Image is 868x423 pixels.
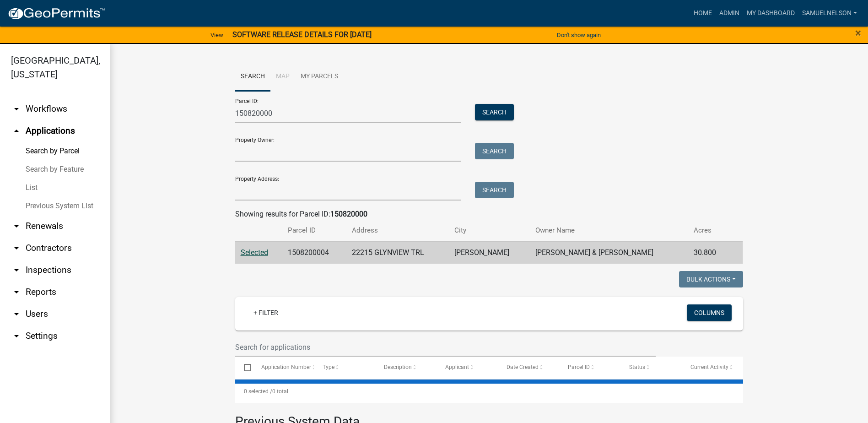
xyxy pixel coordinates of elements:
span: Applicant [445,364,469,370]
datatable-header-cell: Select [235,357,253,379]
datatable-header-cell: Application Number [253,357,314,379]
button: Columns [687,304,732,321]
button: Don't show again [553,27,604,43]
span: 0 selected / [244,388,272,395]
datatable-header-cell: Status [620,357,682,379]
span: Date Created [507,364,539,370]
span: Type [323,364,334,370]
span: Status [629,364,645,370]
button: Bulk Actions [679,271,743,287]
input: Search for applications [235,338,656,357]
datatable-header-cell: Current Activity [682,357,743,379]
button: Search [475,182,514,198]
span: Current Activity [690,364,728,370]
a: + Filter [246,304,286,321]
th: Acres [688,220,729,241]
a: View [207,27,227,43]
button: Close [855,27,861,38]
a: My Parcels [295,62,344,92]
strong: SOFTWARE RELEASE DETAILS FOR [DATE] [232,30,372,39]
strong: 150820000 [330,210,367,218]
td: 30.800 [688,241,729,264]
td: 1508200004 [282,241,346,264]
div: Showing results for Parcel ID: [235,209,743,220]
datatable-header-cell: Applicant [437,357,498,379]
div: 0 total [235,380,743,403]
td: [PERSON_NAME] & [PERSON_NAME] [530,241,689,264]
datatable-header-cell: Date Created [498,357,559,379]
a: Admin [716,5,743,22]
a: My Dashboard [743,5,798,22]
i: arrow_drop_down [11,331,22,342]
span: Description [384,364,412,370]
i: arrow_drop_down [11,221,22,232]
button: Search [475,104,514,120]
span: Parcel ID [568,364,590,370]
a: Search [235,62,270,92]
i: arrow_drop_down [11,243,22,254]
span: Application Number [261,364,311,370]
th: City [449,220,530,241]
i: arrow_drop_down [11,287,22,298]
button: Search [475,143,514,159]
datatable-header-cell: Parcel ID [559,357,620,379]
i: arrow_drop_down [11,309,22,320]
td: 22215 GLYNVIEW TRL [346,241,449,264]
th: Parcel ID [282,220,346,241]
i: arrow_drop_down [11,103,22,114]
th: Owner Name [530,220,689,241]
span: × [855,27,861,39]
a: Home [690,5,716,22]
th: Address [346,220,449,241]
datatable-header-cell: Type [314,357,375,379]
td: [PERSON_NAME] [449,241,530,264]
i: arrow_drop_down [11,265,22,276]
i: arrow_drop_up [11,125,22,136]
datatable-header-cell: Description [375,357,437,379]
a: samuelnelson [798,5,861,22]
a: Selected [241,248,268,257]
